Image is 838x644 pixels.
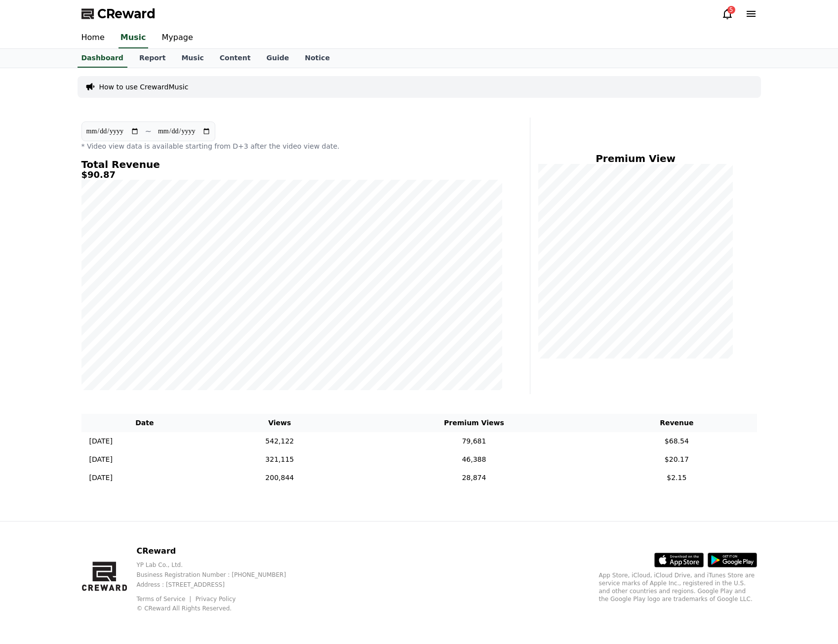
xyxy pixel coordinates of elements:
[352,469,597,487] td: 28,874
[74,28,113,48] a: Home
[721,8,733,20] a: 5
[597,414,757,432] th: Revenue
[258,49,297,68] a: Guide
[81,6,156,22] a: CReward
[208,432,352,450] td: 542,122
[212,49,259,68] a: Content
[119,28,148,48] a: Music
[136,596,193,603] a: Terms of Service
[136,604,302,612] p: © CReward All Rights Reserved.
[538,153,733,164] h4: Premium View
[154,28,201,48] a: Mypage
[136,571,302,579] p: Business Registration Number : [PHONE_NUMBER]
[352,432,597,450] td: 79,681
[597,469,757,487] td: $2.15
[352,450,597,469] td: 46,388
[173,49,211,68] a: Music
[352,414,597,432] th: Premium Views
[145,125,152,137] p: ~
[81,159,502,170] h4: Total Revenue
[597,450,757,469] td: $20.17
[136,581,302,589] p: Address : [STREET_ADDRESS]
[81,170,502,180] h5: $90.87
[196,596,236,603] a: Privacy Policy
[208,450,352,469] td: 321,115
[81,414,208,432] th: Date
[136,561,302,569] p: YP Lab Co., Ltd.
[99,82,189,92] a: How to use CrewardMusic
[81,141,502,151] p: * Video view data is available starting from D+3 after the video view date.
[208,469,352,487] td: 200,844
[89,454,113,465] p: [DATE]
[208,414,352,432] th: Views
[136,545,302,557] p: CReward
[599,571,757,603] p: App Store, iCloud, iCloud Drive, and iTunes Store are service marks of Apple Inc., registered in ...
[597,432,757,450] td: $68.54
[89,473,113,483] p: [DATE]
[131,49,174,68] a: Report
[297,49,338,68] a: Notice
[89,436,113,446] p: [DATE]
[78,49,127,68] a: Dashboard
[727,6,735,14] div: 5
[97,6,156,22] span: CReward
